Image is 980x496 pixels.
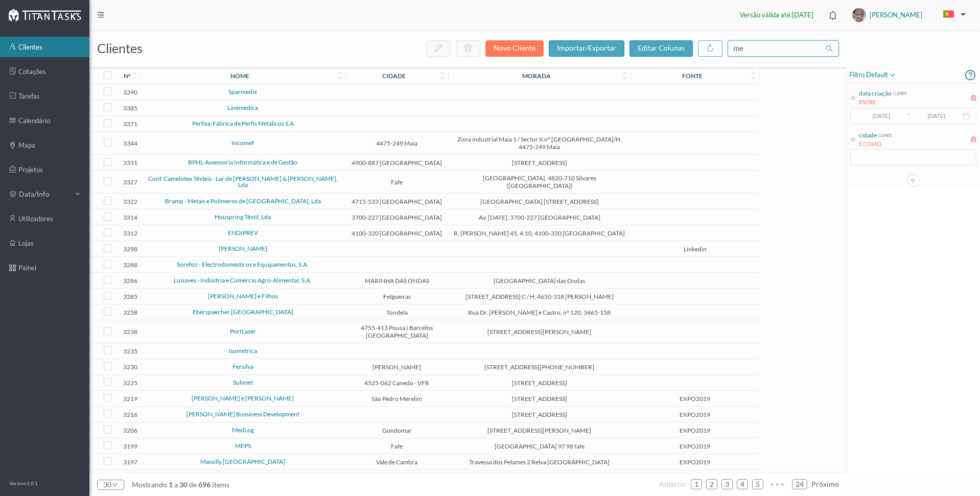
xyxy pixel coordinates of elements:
span: 3219 [123,395,137,403]
span: clientes [97,40,143,56]
button: PT [935,7,970,23]
div: Fonte [682,72,703,80]
a: [PERSON_NAME] e [PERSON_NAME] [192,394,294,402]
span: 3206 [123,427,137,434]
span: 3230 [123,363,137,371]
span: Tondela [348,309,446,316]
span: 1 [167,480,174,489]
span: Felgueiras [348,293,446,300]
a: MEPS [235,442,251,450]
span: 4100-320 [GEOGRAPHIC_DATA] [348,229,446,237]
span: 3258 [123,309,137,316]
a: Sorefoz - Electrodomésticos e Equipamentos, S.A. [177,261,309,268]
li: 3 [721,479,733,489]
span: 3238 [123,328,137,336]
span: items [212,480,229,489]
span: Travessa dos Pelames 2 Relva [GEOGRAPHIC_DATA] [451,458,628,466]
span: EXPO2019 [633,427,757,434]
span: 3327 [123,178,137,186]
a: [PERSON_NAME] Bussiness Development [186,410,299,418]
div: É COMO [859,140,892,149]
span: Zona industrial Maia 1 / Sector X nº [GEOGRAPHIC_DATA]/H, 4475-249 Maia [451,135,628,151]
span: EXPO2019 [633,395,757,403]
span: 4715-533 [GEOGRAPHIC_DATA] [348,198,446,205]
div: data criação [859,89,892,98]
span: Vale de Cambra [348,458,446,466]
div: ENTRE [859,98,907,107]
span: 3286 [123,277,137,285]
li: 24 [792,479,807,489]
span: [PERSON_NAME] [348,363,446,371]
a: [PERSON_NAME] [219,245,267,252]
li: 2 [706,479,717,489]
span: 3385 [123,104,137,112]
span: 3197 [123,458,137,466]
span: 3199 [123,442,137,450]
span: próximo [811,480,839,488]
a: Linemedica [227,104,258,111]
a: Bramp - Metais e Polímeros de [GEOGRAPHIC_DATA], Lda [165,197,321,205]
span: [GEOGRAPHIC_DATA] das Ondas [451,277,628,285]
div: cliente [892,89,907,97]
span: EXPO2019 [633,442,757,450]
i: icon: question-circle-o [965,67,975,83]
span: EXPO2019 [633,458,757,466]
span: 3314 [123,214,137,221]
span: mostrando [132,480,167,489]
a: Perfisa-Fábrica de Perfis Metálicos S.A [192,120,294,127]
span: Av. [DATE], 3700-227 [GEOGRAPHIC_DATA] [451,214,628,221]
span: 3225 [123,379,137,387]
span: de [189,480,197,489]
a: BPHL-Assessoria Informática e de Gestão [188,158,297,166]
i: icon: bell [826,9,839,22]
span: [STREET_ADDRESS] [451,395,628,403]
span: 4900-887 [GEOGRAPHIC_DATA] [348,159,446,167]
span: 3312 [123,229,137,237]
span: [STREET_ADDRESS] C / H, 4650-318 [PERSON_NAME] [451,293,628,300]
span: 30 [178,480,189,489]
input: procurar [728,40,839,57]
a: Incomef [231,139,254,147]
p: Version 1.0.1 [9,480,38,487]
li: 4 [737,479,748,489]
a: Sparmedix [228,88,257,96]
span: [STREET_ADDRESS][PERSON_NAME] [451,328,628,336]
div: nome [230,72,249,80]
li: 5 [752,479,763,489]
a: Houspring Têxtil, Lda [215,213,271,221]
span: 3322 [123,198,137,205]
div: morada [522,72,551,80]
span: MARINHA DAS ONDAS [348,277,446,285]
span: Linkedin [633,245,757,253]
a: Massilly [GEOGRAPHIC_DATA] [200,458,285,465]
li: Página Anterior [659,476,687,492]
a: Conf. Camelotex Têxteis - Lar de [PERSON_NAME] & [PERSON_NAME], Lda [148,175,338,188]
a: 2 [707,477,717,492]
a: Fersilva [232,363,253,370]
span: [STREET_ADDRESS] [451,159,628,167]
button: editar colunas [629,40,693,57]
span: novo cliente [494,43,535,52]
span: 3700-227 [GEOGRAPHIC_DATA] [348,214,446,221]
a: ENDIPREV [228,229,258,237]
li: Avançar 5 Páginas [767,476,788,492]
span: 3288 [123,261,137,269]
span: Gondomar [348,427,446,434]
span: 3235 [123,347,137,355]
span: 4755-413 Pousa | Barcelos [GEOGRAPHIC_DATA] [348,324,446,339]
span: 3285 [123,293,137,300]
span: São Pedro Merelim [348,395,446,403]
div: cidade [382,72,406,80]
span: Rua Dr. [PERSON_NAME] e Castro, nº 120, 3465-158 [451,309,628,316]
a: 4 [737,477,748,492]
li: 1 [691,479,702,489]
span: [GEOGRAPHIC_DATA] 97 98 fafe [451,442,628,450]
span: filtro default [849,69,896,81]
i: icon: search [826,45,833,52]
span: [GEOGRAPHIC_DATA], 4820-710 Silvares ([GEOGRAPHIC_DATA]) [451,174,628,190]
i: icon: down [111,482,118,488]
a: Isometrica [228,347,257,355]
img: txTsP8FTIqgEhwJwtkAAAAASUVORK5CYII= [852,8,866,22]
div: 30 [103,477,111,492]
span: [STREET_ADDRESS][PHONE_NUMBER] [451,363,628,371]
